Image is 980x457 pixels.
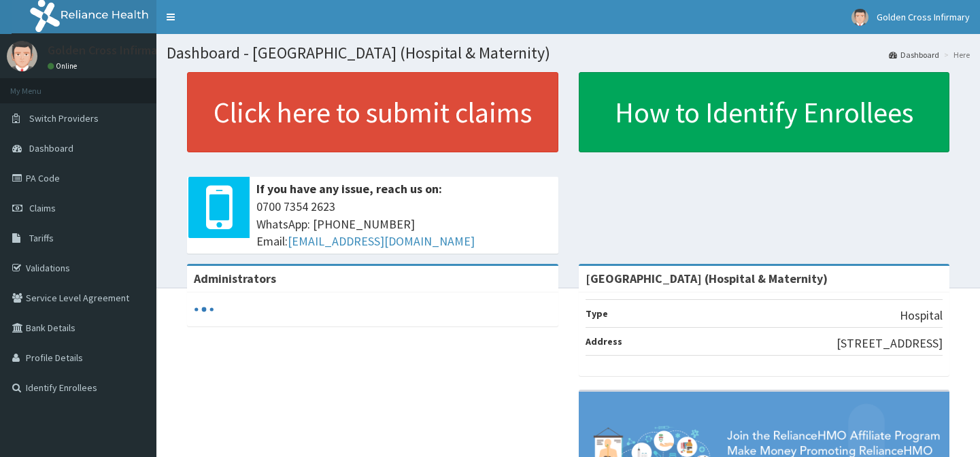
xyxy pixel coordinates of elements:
span: Switch Providers [29,112,99,124]
a: [EMAIL_ADDRESS][DOMAIN_NAME] [288,233,475,249]
a: How to Identify Enrollees [579,72,950,152]
span: Tariffs [29,232,54,244]
b: Type [586,307,608,320]
span: Dashboard [29,142,73,154]
b: If you have any issue, reach us on: [256,181,442,197]
p: Hospital [900,307,943,324]
svg: audio-loading [194,299,214,320]
h1: Dashboard - [GEOGRAPHIC_DATA] (Hospital & Maternity) [167,44,970,62]
a: Dashboard [889,49,939,61]
b: Address [586,335,622,348]
span: Golden Cross Infirmary [877,11,970,23]
span: 0700 7354 2623 WhatsApp: [PHONE_NUMBER] Email: [256,198,552,250]
a: Online [48,61,80,71]
p: Golden Cross Infirmary [48,44,167,56]
li: Here [941,49,970,61]
img: User Image [851,9,868,26]
p: [STREET_ADDRESS] [837,335,943,352]
img: User Image [7,41,37,71]
strong: [GEOGRAPHIC_DATA] (Hospital & Maternity) [586,271,828,286]
a: Click here to submit claims [187,72,558,152]
span: Claims [29,202,56,214]
b: Administrators [194,271,276,286]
